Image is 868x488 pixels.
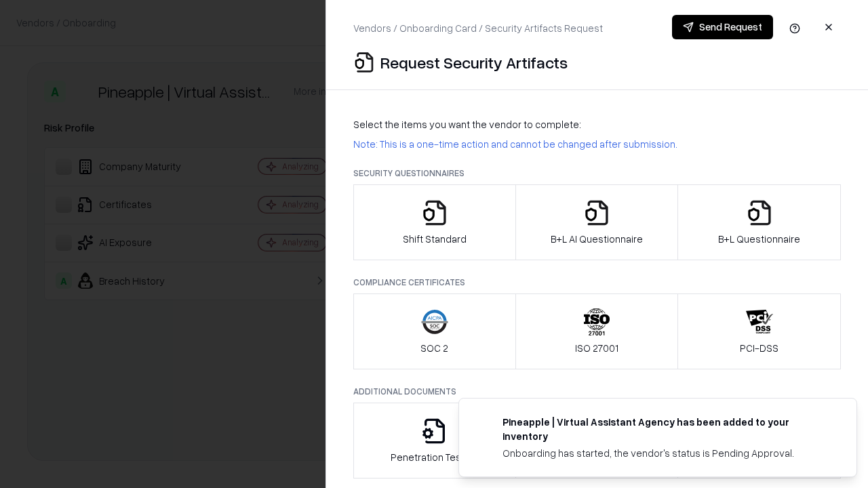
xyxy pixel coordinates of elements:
[353,21,603,35] p: Vendors / Onboarding Card / Security Artifacts Request
[391,450,478,464] p: Penetration Testing
[718,232,800,246] p: B+L Questionnaire
[515,184,679,260] button: B+L AI Questionnaire
[403,232,467,246] p: Shift Standard
[353,403,516,479] button: Penetration Testing
[353,293,516,369] button: SOC 2
[420,341,448,355] p: SOC 2
[515,293,679,369] button: ISO 27001
[353,117,841,131] p: Select the items you want the vendor to complete:
[475,415,492,431] img: trypineapple.com
[677,184,841,260] button: B+L Questionnaire
[502,446,824,460] div: Onboarding has started, the vendor's status is Pending Approval.
[380,52,568,73] p: Request Security Artifacts
[575,341,618,355] p: ISO 27001
[740,341,778,355] p: PCI-DSS
[353,386,841,397] p: Additional Documents
[353,184,516,260] button: Shift Standard
[551,232,643,246] p: B+L AI Questionnaire
[502,415,824,443] div: Pineapple | Virtual Assistant Agency has been added to your inventory
[353,137,841,151] p: Note: This is a one-time action and cannot be changed after submission.
[677,293,841,369] button: PCI-DSS
[672,15,773,39] button: Send Request
[353,277,841,288] p: Compliance Certificates
[353,167,841,179] p: Security Questionnaires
